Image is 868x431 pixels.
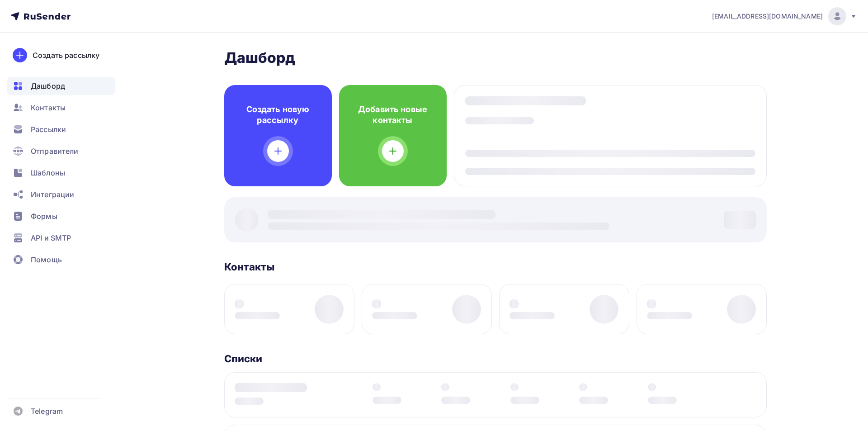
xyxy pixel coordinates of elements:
[224,260,275,273] h3: Контакты
[31,102,66,113] span: Контакты
[31,146,79,156] span: Отправители
[31,254,62,265] span: Помощь
[31,167,65,178] span: Шаблоны
[31,81,65,91] span: Дашборд
[7,77,115,95] a: Дашборд
[7,142,115,160] a: Отправители
[7,120,115,138] a: Рассылки
[31,124,66,135] span: Рассылки
[354,104,432,126] h4: Добавить новые контакты
[31,189,74,200] span: Интеграции
[239,104,317,126] h4: Создать новую рассылку
[712,12,823,21] span: [EMAIL_ADDRESS][DOMAIN_NAME]
[33,50,99,61] div: Создать рассылку
[712,7,857,25] a: [EMAIL_ADDRESS][DOMAIN_NAME]
[31,406,63,417] span: Telegram
[7,207,115,225] a: Формы
[7,99,115,117] a: Контакты
[31,232,71,243] span: API и SMTP
[31,211,57,222] span: Формы
[7,164,115,182] a: Шаблоны
[224,49,767,67] h2: Дашборд
[224,352,263,365] h3: Списки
